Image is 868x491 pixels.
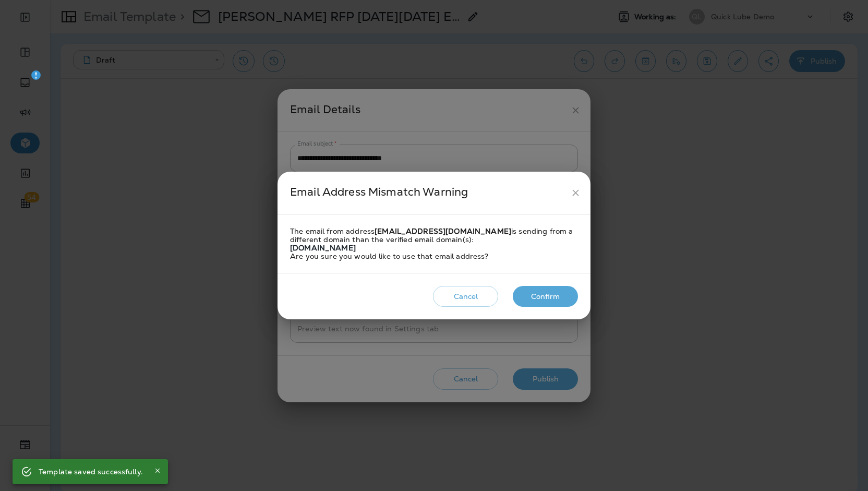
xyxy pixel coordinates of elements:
button: Cancel [433,286,498,307]
strong: [DOMAIN_NAME] [290,243,356,253]
button: Close [151,464,164,477]
div: Template saved successfully. [39,462,143,481]
button: Confirm [513,286,578,307]
button: close [566,183,585,202]
div: The email from address is sending from a different domain than the verified email domain(s): Are ... [290,227,578,260]
div: Email Address Mismatch Warning [290,183,566,202]
strong: [EMAIL_ADDRESS][DOMAIN_NAME] [375,226,511,236]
